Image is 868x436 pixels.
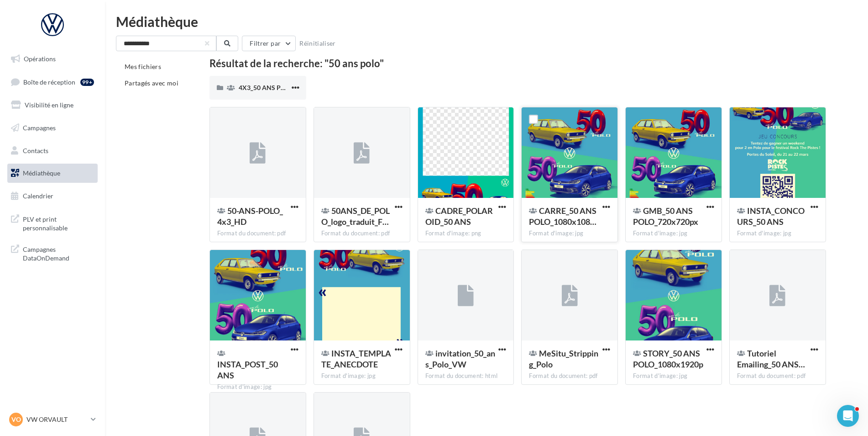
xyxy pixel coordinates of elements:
span: PLV et print personnalisable [23,213,94,233]
div: Format du document: pdf [321,229,403,238]
a: Calendrier [5,186,99,206]
div: Médiathèque [116,15,857,28]
button: Réinitialiser [296,38,340,49]
div: Format d'image: jpg [529,229,610,238]
span: Opérations [24,55,56,63]
span: INSTA_TEMPLATE_ANECDOTE [321,348,391,369]
div: Résultat de la recherche: "50 ans polo" [209,58,826,69]
div: Format du document: pdf [217,229,298,238]
div: Format d'image: jpg [633,229,714,238]
span: Médiathèque [23,169,60,177]
p: VW ORVAULT [26,415,87,424]
div: Format d'image: png [425,229,507,238]
div: Format du document: pdf [737,372,818,380]
span: INSTA_CONCOURS_50 ANS [737,206,805,227]
span: Campagnes DataOnDemand [23,243,94,263]
span: Tutoriel Emailing_50 ANS POLO [737,348,805,369]
a: Opérations [5,49,99,69]
div: Format du document: html [425,372,507,380]
div: Format d'image: jpg [321,372,403,380]
span: Boîte de réception [23,78,75,85]
span: Campagnes [23,124,56,132]
span: VO [11,415,21,424]
span: Partagés avec moi [125,79,178,87]
div: 99+ [80,79,94,86]
a: Visibilité en ligne [5,96,99,115]
div: Format d'image: jpg [737,229,818,238]
a: PLV et print personnalisable [5,209,99,236]
span: Contacts [23,146,48,154]
span: Visibilité en ligne [25,101,73,109]
a: Campagnes DataOnDemand [5,239,99,266]
div: Format d'image: jpg [633,372,714,380]
span: MeSitu_Stripping_Polo [529,348,598,369]
span: CADRE_POLAROID_50 ANS [425,206,493,227]
div: Format du document: pdf [529,372,610,380]
span: CARRE_50 ANS POLO_1080x1080px [529,206,596,227]
span: 4X3_50 ANS POLO [239,84,293,91]
a: Campagnes [5,118,99,138]
button: Filtrer par [242,36,296,51]
span: invitation_50_ans_Polo_VW [425,348,495,369]
a: Médiathèque [5,164,99,183]
span: Calendrier [23,192,53,200]
iframe: Intercom live chat [837,405,859,427]
span: INSTA_POST_50 ANS [217,359,278,380]
span: STORY_50 ANS POLO_1080x1920p [633,348,703,369]
span: 50-ANS-POLO_4x3_HD [217,206,283,227]
span: Mes fichiers [125,63,161,70]
a: VO VW ORVAULT [7,411,98,428]
a: Contacts [5,141,99,160]
span: GMB_50 ANS POLO_720x720px [633,206,698,227]
div: Format d'image: jpg [217,383,298,391]
span: 50ANS_DE_POLO_logo_traduit_FR_noir [321,206,390,227]
a: Boîte de réception99+ [5,72,99,92]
